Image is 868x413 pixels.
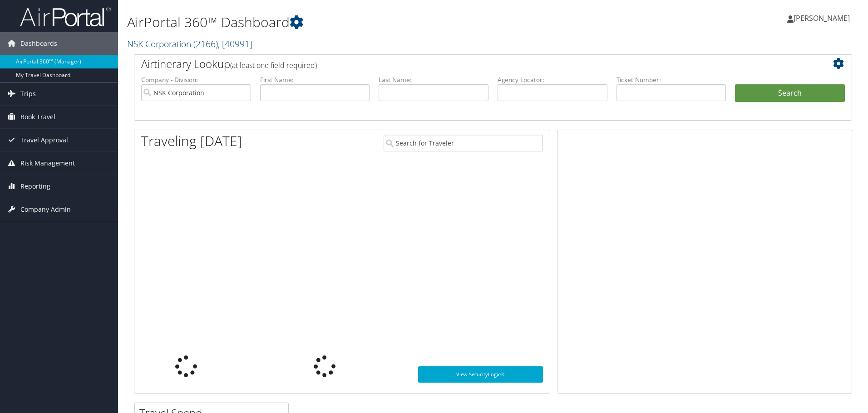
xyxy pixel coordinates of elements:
[735,84,845,102] button: Search
[498,75,607,84] label: Agency Locator:
[379,75,488,84] label: Last Name:
[127,13,615,32] h1: AirPortal 360™ Dashboard
[20,152,75,175] span: Risk Management
[20,175,50,198] span: Reporting
[384,135,543,151] input: Search for Traveler
[616,75,726,84] label: Ticket Number:
[141,56,785,72] h2: Airtinerary Lookup
[127,38,252,50] a: NSK Corporation
[193,38,218,50] span: ( 2166 )
[141,75,251,84] label: Company - Division:
[20,6,111,27] img: airportal-logo.png
[418,366,543,383] a: View SecurityLogic®
[20,106,55,128] span: Book Travel
[218,38,252,50] span: , [ 40991 ]
[20,83,36,105] span: Trips
[794,13,850,23] span: [PERSON_NAME]
[260,75,370,84] label: First Name:
[20,129,68,151] span: Travel Approval
[787,5,859,32] a: [PERSON_NAME]
[230,60,317,70] span: (at least one field required)
[20,198,71,221] span: Company Admin
[141,131,242,151] h1: Traveling [DATE]
[20,32,57,55] span: Dashboards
